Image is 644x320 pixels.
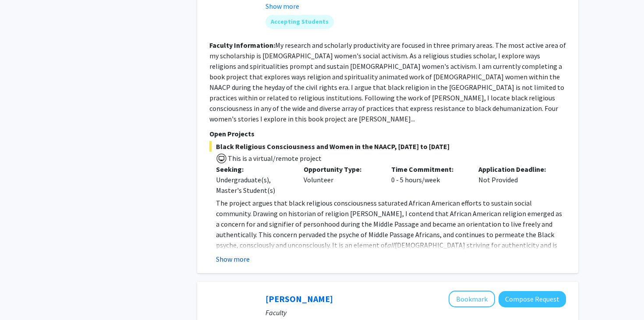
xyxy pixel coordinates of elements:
p: Time Commitment: [391,164,466,174]
mat-chip: Accepting Students [265,15,334,29]
p: Seeking: [216,164,290,174]
b: Faculty Information: [209,41,275,50]
p: Faculty [265,307,566,318]
div: Not Provided [472,164,559,196]
em: all [387,241,395,249]
iframe: Chat [7,281,37,313]
div: Volunteer [297,164,385,196]
span: This is a virtual/remote project [227,154,322,163]
fg-read-more: My research and scholarly productivity are focused in three primary areas. The most active area o... [209,41,566,123]
p: Application Deadline: [478,164,553,174]
div: 0 - 5 hours/week [385,164,472,196]
button: Add Peter Chen to Bookmarks [449,291,495,307]
a: [PERSON_NAME] [265,293,333,304]
button: Show more [216,254,250,264]
p: Opportunity Type: [304,164,378,174]
span: Black Religious Consciousness and Women in the NAACP, [DATE] to [DATE] [209,141,566,152]
p: Open Projects [209,128,566,139]
div: Undergraduate(s), Master's Student(s) [216,174,290,196]
button: Compose Request to Peter Chen [499,291,566,307]
button: Show more [265,1,299,11]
